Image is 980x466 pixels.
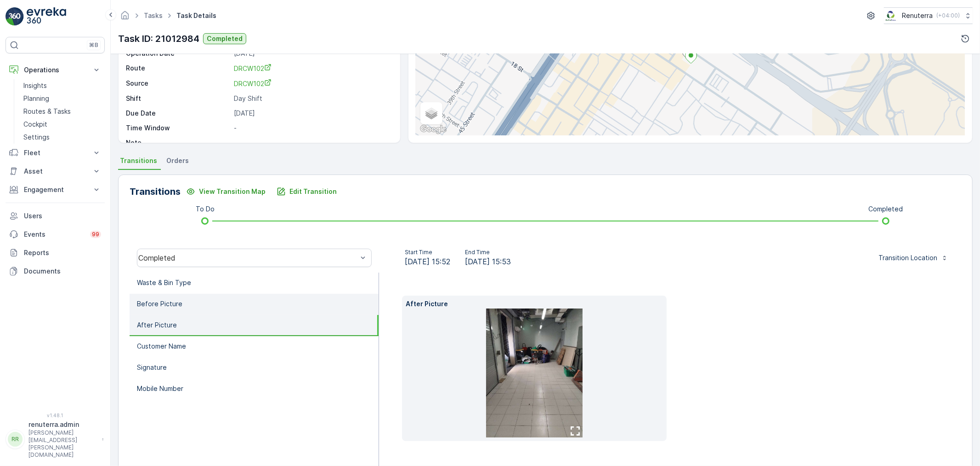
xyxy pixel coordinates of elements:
[126,123,230,133] p: Time Window
[6,7,24,26] img: logo
[884,7,973,24] button: Renuterra(+04:00)
[23,133,50,142] p: Settings
[175,11,218,20] span: Task Details
[126,64,230,73] p: Route
[24,248,101,257] p: Reports
[137,384,183,393] p: Mobile Number
[28,420,97,429] p: renuterra.admin
[20,79,105,92] a: Insights
[24,185,86,194] p: Engagement
[27,7,66,26] img: logo_light-DOdMpM7g.png
[207,34,243,43] p: Completed
[89,41,98,49] p: ⌘B
[20,105,105,118] a: Routes & Tasks
[234,123,391,133] p: -
[138,254,357,262] div: Completed
[6,61,105,79] button: Operations
[199,187,266,196] p: View Transition Map
[902,11,933,20] p: Renuterra
[234,80,272,87] span: DRCW102
[6,181,105,199] button: Engagement
[23,94,49,103] p: Planning
[6,262,105,280] a: Documents
[137,299,182,309] p: Before Picture
[144,12,163,19] a: Tasks
[120,14,130,22] a: Homepage
[166,156,189,165] span: Orders
[181,184,271,199] button: View Transition Map
[23,120,47,129] p: Cockpit
[418,123,448,135] a: Open this area in Google Maps (opens a new window)
[20,92,105,105] a: Planning
[234,64,272,72] span: DRCW102
[24,267,101,276] p: Documents
[130,185,181,198] p: Transitions
[421,103,442,123] a: Layers
[936,12,960,19] p: ( +04:00 )
[20,118,105,131] a: Cockpit
[486,309,583,437] img: f218062ec196436683db133ce77d522c.jpg
[23,81,47,90] p: Insights
[23,107,71,116] p: Routes & Tasks
[28,429,97,459] p: [PERSON_NAME][EMAIL_ADDRESS][PERSON_NAME][DOMAIN_NAME]
[465,256,511,267] span: [DATE] 15:53
[405,249,450,256] p: Start Time
[118,32,199,46] p: Task ID: 21012984
[24,211,101,221] p: Users
[137,320,177,330] p: After Picture
[24,148,86,157] p: Fleet
[20,131,105,144] a: Settings
[92,231,99,238] p: 99
[24,167,86,176] p: Asset
[196,204,215,214] p: To Do
[24,65,86,75] p: Operations
[271,184,342,199] button: Edit Transition
[6,162,105,181] button: Asset
[878,253,937,262] p: Transition Location
[126,94,230,103] p: Shift
[873,250,954,265] button: Transition Location
[137,363,167,372] p: Signature
[884,11,898,21] img: Screenshot_2024-07-26_at_13.33.01.png
[6,207,105,225] a: Users
[6,420,105,459] button: RRrenuterra.admin[PERSON_NAME][EMAIL_ADDRESS][PERSON_NAME][DOMAIN_NAME]
[234,79,391,88] a: DRCW102
[6,144,105,162] button: Fleet
[234,64,391,73] a: DRCW102
[8,432,23,447] div: RR
[120,156,157,165] span: Transitions
[234,138,391,147] p: -
[289,187,337,196] p: Edit Transition
[137,342,186,351] p: Customer Name
[234,94,391,103] p: Day Shift
[126,109,230,118] p: Due Date
[24,230,85,239] p: Events
[868,204,903,214] p: Completed
[6,225,105,244] a: Events99
[406,299,663,309] p: After Picture
[203,33,246,44] button: Completed
[6,413,105,418] span: v 1.48.1
[465,249,511,256] p: End Time
[6,244,105,262] a: Reports
[405,256,450,267] span: [DATE] 15:52
[126,79,230,88] p: Source
[418,123,448,135] img: Google
[126,138,230,147] p: Note
[234,109,391,118] p: [DATE]
[137,278,191,287] p: Waste & Bin Type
